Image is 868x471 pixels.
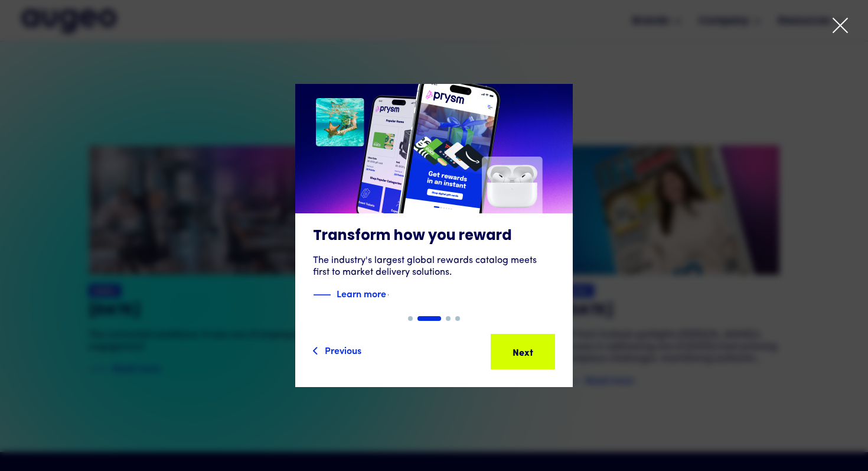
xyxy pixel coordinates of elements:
a: Next [491,334,555,369]
div: Show slide 3 of 4 [446,316,451,321]
div: Show slide 2 of 4 [417,316,441,321]
div: The industry's largest global rewards catalog meets first to market delivery solutions. [313,255,555,278]
img: Blue text arrow [387,288,405,302]
div: Show slide 1 of 4 [408,316,413,321]
a: Transform how you rewardThe industry's largest global rewards catalog meets first to market deliv... [295,84,573,316]
h3: Transform how you reward [313,228,555,245]
img: Blue decorative line [313,288,331,302]
strong: Learn more [337,287,386,300]
div: Previous [325,343,361,357]
div: Show slide 4 of 4 [455,316,460,321]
